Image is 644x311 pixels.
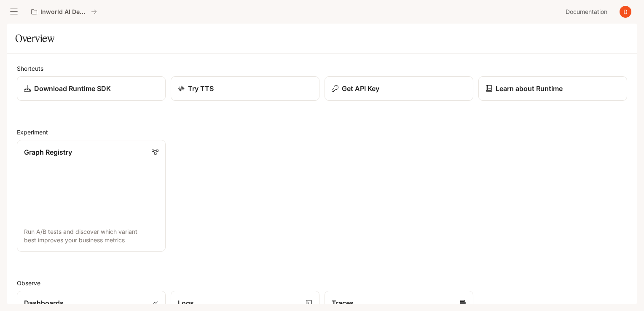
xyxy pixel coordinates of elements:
span: Documentation [566,7,607,17]
h2: Shortcuts [17,64,627,73]
a: Download Runtime SDK [17,76,166,101]
h2: Observe [17,279,627,287]
h1: Overview [15,30,54,47]
p: Inworld AI Demos [40,8,88,16]
p: Learn about Runtime [496,83,563,94]
button: User avatar [617,3,634,20]
button: Get API Key [325,76,473,101]
p: Dashboards [24,298,64,308]
p: Get API Key [342,83,379,94]
a: Graph RegistryRun A/B tests and discover which variant best improves your business metrics [17,140,166,252]
a: Documentation [562,3,614,20]
a: Try TTS [171,76,319,101]
a: Learn about Runtime [478,76,627,101]
h2: Experiment [17,128,627,137]
p: Logs [178,298,194,308]
img: User avatar [620,6,631,18]
p: Try TTS [188,83,214,94]
p: Traces [332,298,354,308]
p: Run A/B tests and discover which variant best improves your business metrics [24,228,158,244]
button: All workspaces [27,3,101,20]
p: Download Runtime SDK [34,83,111,94]
p: Graph Registry [24,147,72,157]
button: open drawer [6,4,21,19]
